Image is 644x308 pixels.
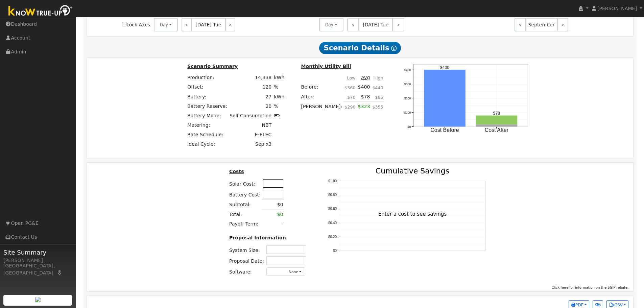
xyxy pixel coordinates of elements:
[273,82,286,92] td: %
[328,207,337,211] text: $0.60
[476,124,518,126] rect: onclick=""
[343,102,357,115] td: $290
[552,286,629,289] span: Click here for information on the SGIP rebate.
[182,18,192,31] a: <
[228,178,262,189] td: Solar Cost:
[186,111,229,120] td: Battery Mode:
[229,92,273,101] td: 27
[404,111,411,114] text: $100
[255,141,271,147] span: Sep x3
[424,70,466,126] rect: onclick=""
[262,210,284,219] td: $0
[515,18,526,31] a: <
[229,82,273,92] td: 120
[328,179,337,183] text: $1.00
[273,101,286,111] td: %
[5,4,76,19] img: Know True-Up
[187,64,238,69] u: Scenario Summary
[347,75,356,80] u: Low
[3,257,72,264] div: [PERSON_NAME]
[191,18,225,31] span: [DATE] Tue
[154,18,178,31] button: Day
[3,262,72,277] div: [GEOGRAPHIC_DATA], [GEOGRAPHIC_DATA]
[347,18,359,31] a: <
[357,82,371,92] td: $400
[343,92,357,102] td: $70
[229,120,273,130] td: NBT
[431,127,459,133] text: Cost Before
[229,101,273,111] td: 20
[122,21,150,28] label: Lock Axes
[186,73,229,82] td: Production:
[404,68,411,71] text: $400
[300,92,343,102] td: After:
[229,130,273,140] td: E-ELEC
[333,249,337,253] text: $0
[186,130,229,140] td: Rate Schedule:
[225,18,235,31] a: >
[328,193,337,197] text: $0.80
[273,73,286,82] td: kWh
[371,82,384,92] td: $440
[228,244,265,255] td: System Size:
[228,266,265,277] td: Software:
[374,75,383,80] u: High
[376,167,449,175] text: Cumulative Savings
[404,82,411,86] text: $300
[300,102,343,115] td: [PERSON_NAME]:
[357,102,371,115] td: $323
[371,92,384,102] td: $85
[186,140,229,149] td: Ideal Cycle:
[35,297,41,302] img: retrieve
[371,102,384,115] td: $355
[392,18,404,31] a: >
[186,101,229,111] td: Battery Reserve:
[186,82,229,92] td: Offset:
[571,303,583,307] span: PDF
[485,127,509,133] text: Cost After
[440,65,450,70] text: $400
[122,22,126,26] input: Lock Axes
[266,267,305,276] button: None
[186,120,229,130] td: Metering:
[408,125,411,128] text: $0
[359,18,393,31] span: [DATE] Tue
[328,235,337,239] text: $0.20
[391,46,397,51] i: Show Help
[300,82,343,92] td: Before:
[3,248,72,257] span: Site Summary
[361,75,370,80] u: Avg
[262,200,284,210] td: $0
[378,211,447,217] text: Enter a cost to see savings
[319,42,401,54] span: Scenario Details
[493,111,500,116] text: $78
[525,18,557,31] span: September
[273,92,286,101] td: kWh
[228,219,262,229] td: Payoff Term:
[228,200,262,210] td: Subtotal:
[357,92,371,102] td: $78
[343,82,357,92] td: $360
[228,210,262,219] td: Total:
[229,169,244,174] u: Costs
[57,270,63,276] a: Map
[186,92,229,101] td: Battery:
[597,6,637,11] span: [PERSON_NAME]
[282,221,283,227] span: -
[229,235,286,240] u: Proposal Information
[228,255,265,266] td: Proposal Date:
[228,189,262,200] td: Battery Cost:
[229,111,273,120] td: Self Consumption
[476,116,518,125] rect: onclick=""
[328,221,337,225] text: $0.40
[557,18,568,31] a: >
[319,18,343,31] button: Day
[404,97,411,100] text: $200
[301,64,351,69] u: Monthly Utility Bill
[229,73,273,82] td: 14,338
